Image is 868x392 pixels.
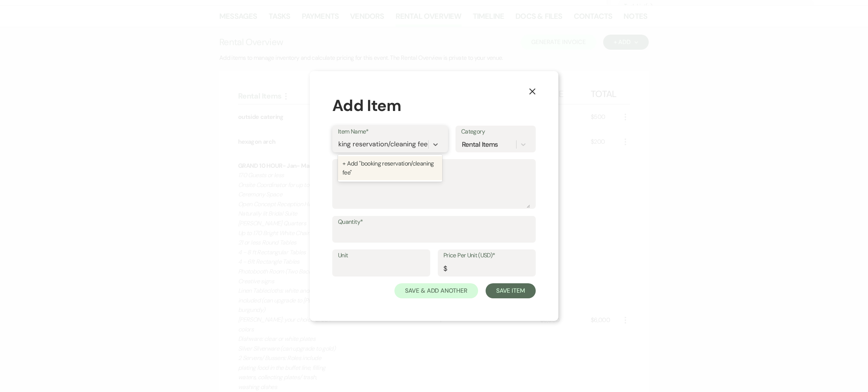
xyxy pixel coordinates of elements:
div: + Add "booking reservation/cleaning fee" [338,156,442,180]
button: Save & Add Another [394,283,478,298]
label: Unit [338,250,425,261]
button: Save Item [486,283,536,298]
label: Price Per Unit (USD)* [443,250,530,261]
label: Item Name* [338,126,442,137]
div: Rental Items [462,139,498,149]
label: Quantity* [338,217,530,228]
label: Category [461,126,530,137]
div: Add Item [332,94,536,117]
div: $ [443,264,447,274]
